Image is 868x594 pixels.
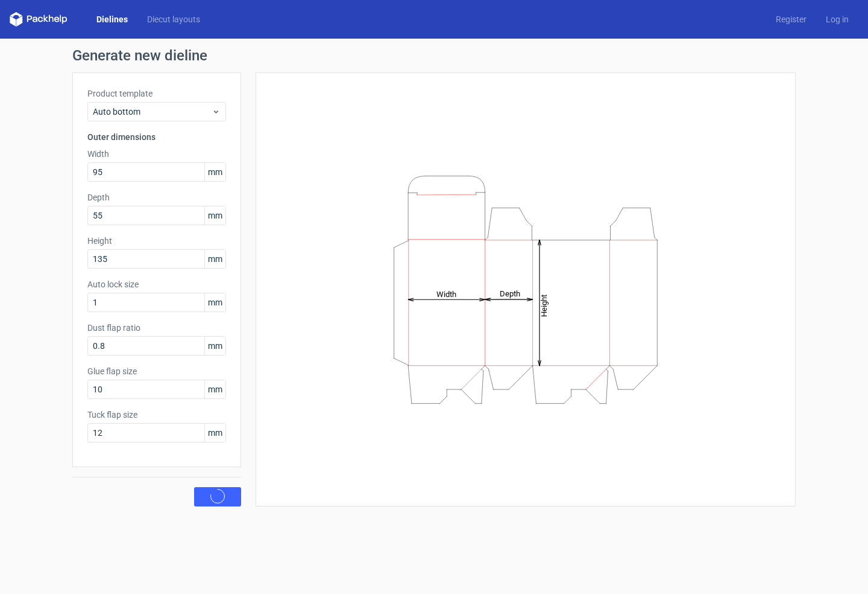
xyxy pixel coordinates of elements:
[204,424,225,442] span: mm
[87,278,226,290] label: Auto lock size
[87,131,226,143] h3: Outer dimensions
[766,13,816,25] a: Register
[137,13,210,25] a: Diecut layouts
[204,250,225,268] span: mm
[87,365,226,377] label: Glue flap size
[87,409,226,421] label: Tuck flap size
[539,294,549,316] tspan: Height
[72,48,796,63] h1: Generate new dieline
[87,148,226,160] label: Width
[500,289,520,298] tspan: Depth
[436,289,456,298] tspan: Width
[204,380,225,398] span: mm
[816,13,858,25] a: Log in
[204,293,225,311] span: mm
[204,206,225,225] span: mm
[87,235,226,247] label: Height
[87,191,226,203] label: Depth
[87,88,226,100] label: Product template
[87,322,226,334] label: Dust flap ratio
[204,163,225,181] span: mm
[93,106,212,118] span: Auto bottom
[87,13,137,25] a: Dielines
[204,337,225,355] span: mm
